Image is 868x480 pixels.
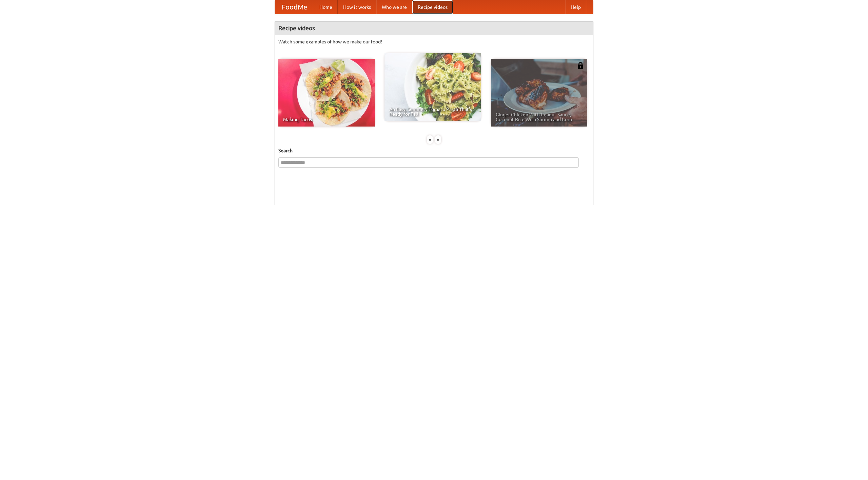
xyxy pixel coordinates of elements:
a: Making Tacos [278,59,375,127]
a: Home [314,0,338,14]
h5: Search [278,147,590,154]
span: Making Tacos [283,117,370,122]
img: 483408.png [577,62,584,69]
div: » [435,135,441,144]
a: Help [565,0,586,14]
a: An Easy, Summery Tomato Pasta That's Ready for Fall [384,53,481,121]
p: Watch some examples of how we make our food! [278,38,590,45]
a: Recipe videos [412,0,453,14]
a: Who we are [376,0,412,14]
h4: Recipe videos [275,21,593,35]
div: « [427,135,433,144]
a: How it works [338,0,376,14]
a: FoodMe [275,0,314,14]
span: An Easy, Summery Tomato Pasta That's Ready for Fall [389,107,476,116]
